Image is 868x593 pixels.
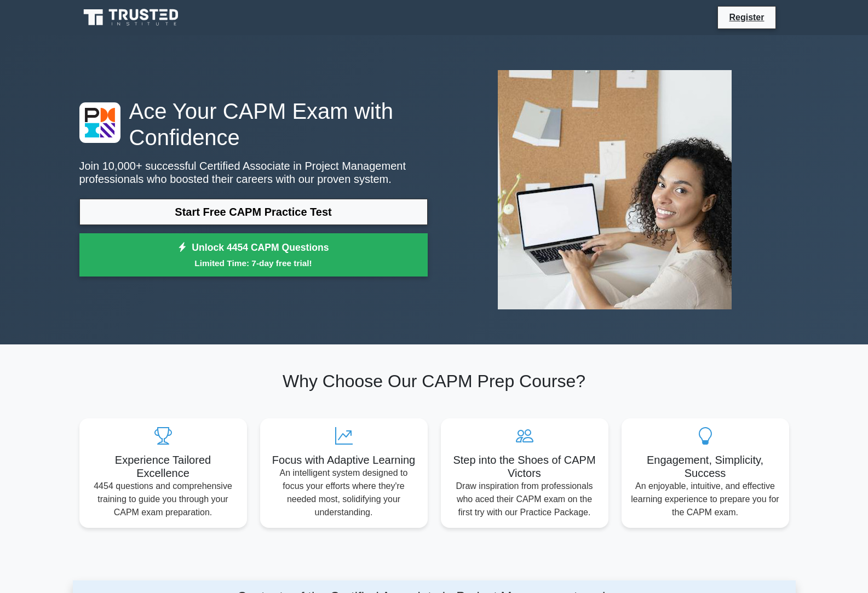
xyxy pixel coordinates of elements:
[79,371,789,392] h2: Why Choose Our CAPM Prep Course?
[722,10,771,24] a: Register
[79,199,428,225] a: Start Free CAPM Practice Test
[79,98,428,151] h1: Ace Your CAPM Exam with Confidence
[79,233,428,277] a: Unlock 4454 CAPM QuestionsLimited Time: 7-day free trial!
[630,480,780,519] p: An enjoyable, intuitive, and effective learning experience to prepare you for the CAPM exam.
[630,453,780,480] h5: Engagement, Simplicity, Success
[93,257,414,269] small: Limited Time: 7-day free trial!
[450,453,600,480] h5: Step into the Shoes of CAPM Victors
[88,453,238,480] h5: Experience Tailored Excellence
[450,480,600,519] p: Draw inspiration from professionals who aced their CAPM exam on the first try with our Practice P...
[269,467,419,519] p: An intelligent system designed to focus your efforts where they're needed most, solidifying your ...
[269,453,419,467] h5: Focus with Adaptive Learning
[79,159,428,186] p: Join 10,000+ successful Certified Associate in Project Management professionals who boosted their...
[88,480,238,519] p: 4454 questions and comprehensive training to guide you through your CAPM exam preparation.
